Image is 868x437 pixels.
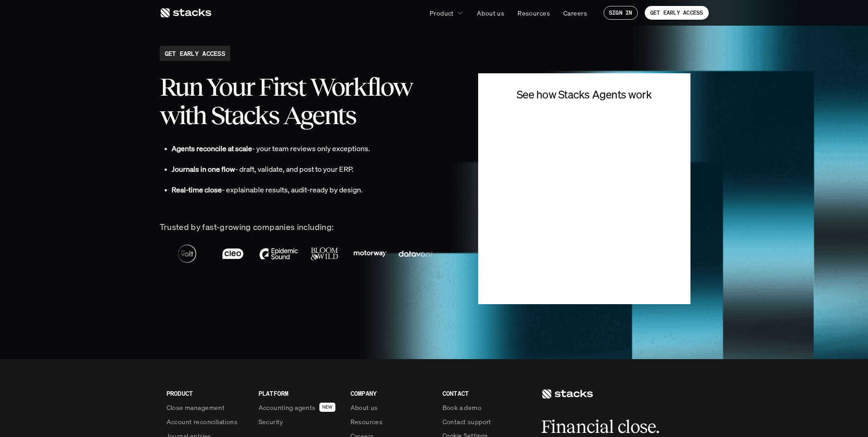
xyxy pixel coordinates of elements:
[167,403,248,412] a: Close management
[442,417,491,426] p: Contact support
[512,5,555,21] a: Resources
[350,417,383,426] p: Resources
[604,6,638,20] a: SIGN IN
[492,107,677,283] iframe: Form
[442,403,482,412] p: Book a demo
[442,403,523,412] a: Book a demo
[167,388,248,398] p: PRODUCT
[442,388,523,398] p: CONTACT
[650,10,703,16] p: GET EARLY ACCESS
[510,87,658,103] h4: See how Stacks Agents work
[609,10,632,16] p: SIGN IN
[645,6,709,20] a: GET EARLY ACCESS
[172,164,235,174] strong: Journals in one flow
[164,163,167,176] p: •
[430,8,454,18] p: Product
[259,403,316,412] p: Accounting agents
[160,73,451,129] h2: Run Your First Workflow with Stacks Agents
[172,163,451,176] p: - draft, validate, and post to your ERP.
[172,183,451,197] p: - explainable results, audit-ready by design.
[350,417,431,426] a: Resources
[172,142,451,155] p: - your team reviews only exceptions.
[563,8,587,18] p: Careers
[350,403,378,412] p: About us
[167,403,225,412] p: Close management
[167,417,248,426] a: Account reconciliations
[172,185,222,195] strong: Real-time close
[322,404,333,410] h2: NEW
[477,8,504,18] p: About us
[160,220,451,234] p: Trusted by fast-growing companies including:
[167,417,238,426] p: Account reconciliations
[558,5,593,21] a: Careers
[442,417,523,426] a: Contact support
[259,417,283,426] p: Security
[471,5,510,21] a: About us
[350,403,431,412] a: About us
[259,403,340,412] a: Accounting agentsNEW
[165,49,225,58] h2: GET EARLY ACCESS
[164,183,167,197] p: •
[518,8,550,18] p: Resources
[164,142,167,155] p: •
[172,143,252,153] strong: Agents reconcile at scale
[259,388,340,398] p: PLATFORM
[259,417,340,426] a: Security
[350,388,431,398] p: COMPANY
